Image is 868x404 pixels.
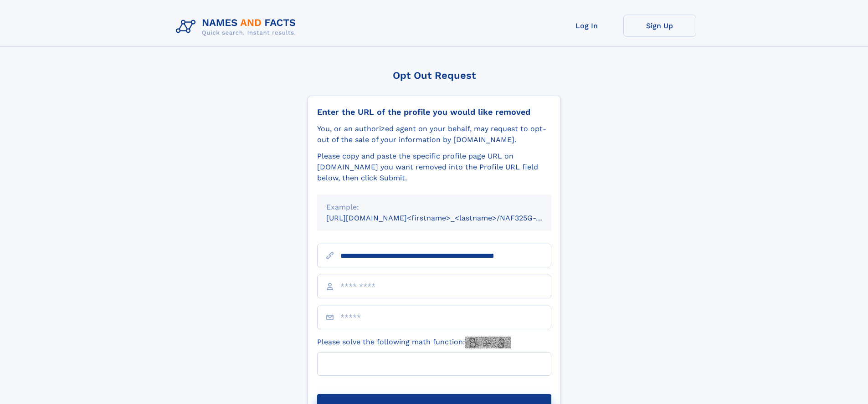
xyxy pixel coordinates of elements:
a: Sign Up [623,15,696,37]
a: Log In [550,15,623,37]
div: Example: [326,202,542,213]
div: Opt Out Request [308,70,561,81]
label: Please solve the following math function: [317,337,511,348]
div: Enter the URL of the profile you would like removed [317,107,551,117]
div: You, or an authorized agent on your behalf, may request to opt-out of the sale of your informatio... [317,123,551,145]
img: Logo Names and Facts [172,15,303,39]
small: [URL][DOMAIN_NAME]<firstname>_<lastname>/NAF325G-xxxxxxxx [326,214,569,222]
div: Please copy and paste the specific profile page URL on [DOMAIN_NAME] you want removed into the Pr... [317,151,551,184]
